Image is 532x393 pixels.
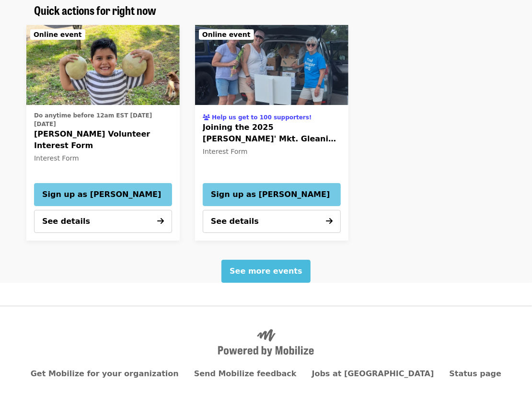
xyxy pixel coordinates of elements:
[221,266,310,276] a: See more events
[34,31,82,38] span: Online event
[34,183,172,206] button: Sign up as [PERSON_NAME]
[202,31,251,38] span: Online event
[326,217,333,226] i: arrow-right icon
[211,217,259,226] span: See details
[34,112,152,127] span: Do anytime before 12am EST [DATE][DATE]
[312,369,434,378] a: Jobs at [GEOGRAPHIC_DATA]
[42,189,164,200] span: Sign up as [PERSON_NAME]
[211,189,333,200] span: Sign up as [PERSON_NAME]
[34,128,172,151] span: [PERSON_NAME] Volunteer Interest Form
[221,260,310,283] button: See more events
[26,25,180,105] img: SoSA Volunteer Interest Form organized by Society of St. Andrew
[203,183,341,206] button: Sign up as [PERSON_NAME]
[195,25,348,105] img: Joining the 2025 Montgomery Farmers' Mkt. Gleaning Team organized by Society of St. Andrew
[450,369,502,378] a: Status page
[42,217,90,226] span: See details
[203,148,248,155] span: Interest Form
[157,217,164,226] i: arrow-right icon
[26,25,180,105] a: SoSA Volunteer Interest Form
[203,122,341,145] span: Joining the 2025 [PERSON_NAME]' Mkt. Gleaning Team
[34,210,172,233] button: See details
[203,114,210,121] i: users icon
[26,3,506,17] div: Quick actions for right now
[194,369,297,378] a: Send Mobilize feedback
[212,114,312,121] span: Help us get to 100 supporters!
[34,109,172,165] a: See details for "SoSA Volunteer Interest Form"
[230,266,302,276] span: See more events
[203,210,341,233] button: See details
[34,3,156,17] a: Quick actions for right now
[218,329,314,357] img: Powered by Mobilize
[34,154,79,162] span: Interest Form
[34,1,156,18] span: Quick actions for right now
[34,368,498,380] nav: Primary footer navigation
[203,109,341,159] a: See details for "Joining the 2025 Montgomery Farmers' Mkt. Gleaning Team"
[195,25,348,105] a: Joining the 2025 Montgomery Farmers' Mkt. Gleaning Team
[31,369,179,378] a: Get Mobilize for your organization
